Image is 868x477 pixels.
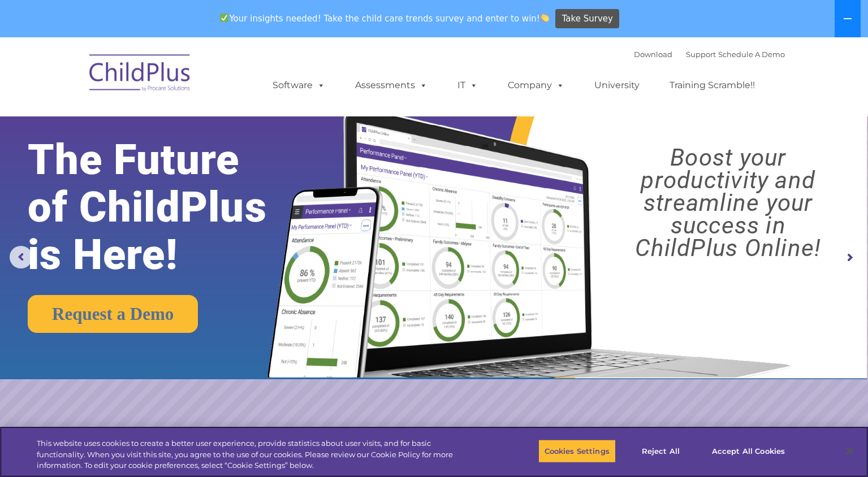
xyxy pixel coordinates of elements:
[37,438,477,471] div: This website uses cookies to create a better user experience, provide statistics about user visit...
[718,50,785,59] a: Schedule A Demo
[28,136,305,279] rs-layer: The Future of ChildPlus is Here!
[583,74,651,97] a: University
[28,295,198,333] a: Request a Demo
[541,14,549,22] img: 👏
[634,50,672,59] a: Download
[837,439,862,463] button: Close
[446,74,489,97] a: IT
[625,439,696,463] button: Reject All
[658,74,766,97] a: Training Scramble!!
[496,74,576,97] a: Company
[344,74,439,97] a: Assessments
[157,75,192,83] span: Last name
[562,9,613,29] span: Take Survey
[706,439,791,463] button: Accept All Cookies
[686,50,716,59] a: Support
[220,14,228,22] img: ✅
[215,7,554,29] span: Your insights needed! Take the child care trends survey and enter to win!
[538,439,616,463] button: Cookies Settings
[261,74,336,97] a: Software
[634,50,785,59] font: |
[599,146,857,259] rs-layer: Boost your productivity and streamline your success in ChildPlus Online!
[555,9,619,29] a: Take Survey
[84,46,197,103] img: ChildPlus by Procare Solutions
[157,121,205,129] span: Phone number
